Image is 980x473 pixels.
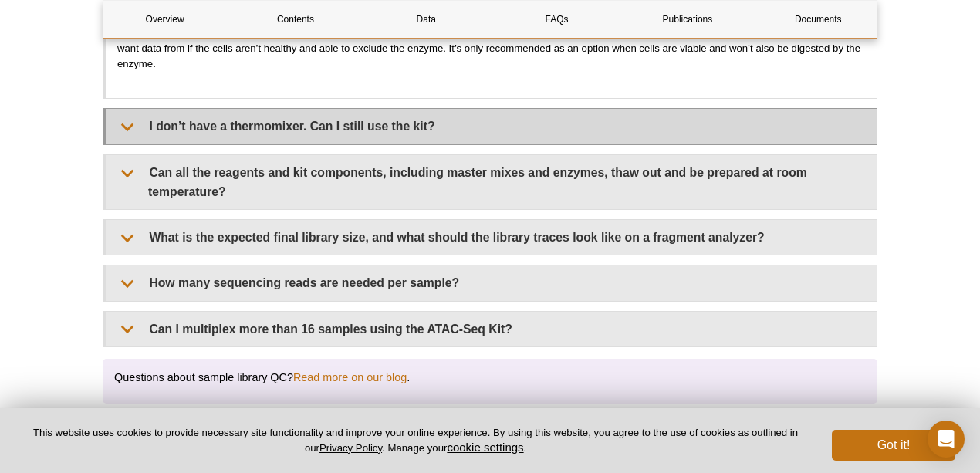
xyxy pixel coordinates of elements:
[106,265,877,300] summary: How many sequencing reads are needed per sample?
[106,109,877,144] summary: I don’t have a thermomixer. Can I still use the kit?
[928,421,965,458] div: Open Intercom Messenger
[365,1,488,38] a: Data
[319,442,382,454] a: Privacy Policy
[103,1,226,38] a: Overview
[447,441,523,454] button: cookie settings
[626,1,749,38] a: Publications
[495,1,618,38] a: FAQs
[106,155,877,209] summary: Can all the reagents and kit components, including master mixes and enzymes, thaw out and be prep...
[114,370,866,384] h4: Questions about sample library QC? .
[293,370,407,384] a: Read more on our blog
[757,1,880,38] a: Documents
[106,312,877,346] summary: Can I multiplex more than 16 samples using the ATAC-Seq Kit?
[234,1,357,38] a: Contents
[106,220,877,255] summary: What is the expected final library size, and what should the library traces look like on a fragme...
[117,25,865,72] p: DNase treatment can help in certain situations such as mitochondrial DNA depletion, or if there a...
[832,430,955,461] button: Got it!
[25,426,806,455] p: This website uses cookies to provide necessary site functionality and improve your online experie...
